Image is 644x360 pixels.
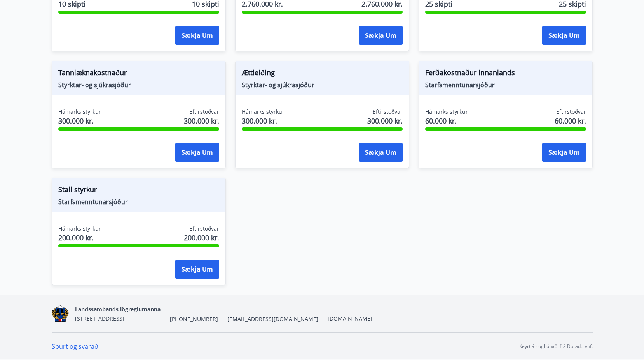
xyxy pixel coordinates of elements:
span: 300.000 kr. [184,116,219,126]
span: Starfsmenntunarsjóður [425,81,586,89]
span: Ferðakostnaður innanlands [425,67,586,81]
span: Hámarks styrkur [58,225,101,233]
span: 300.000 kr. [367,116,403,126]
button: Sækja um [359,26,403,45]
span: Starfsmenntunarsjóður [58,198,219,206]
span: Hámarks styrkur [425,108,468,116]
span: Hámarks styrkur [58,108,101,116]
span: 300.000 kr. [58,116,101,126]
span: [STREET_ADDRESS] [75,315,124,322]
span: Stall styrkur [58,184,219,198]
a: Spurt og svarað [52,342,98,351]
img: 1cqKbADZNYZ4wXUG0EC2JmCwhQh0Y6EN22Kw4FTY.png [52,305,69,322]
span: 60.000 kr. [555,116,586,126]
span: Tannlæknakostnaður [58,67,219,81]
p: Keyrt á hugbúnaði frá Dorado ehf. [519,343,593,350]
button: Sækja um [175,260,219,279]
span: Eftirstöðvar [556,108,586,116]
span: Eftirstöðvar [373,108,403,116]
button: Sækja um [175,26,219,45]
span: Landssambands lögreglumanna [75,305,161,313]
span: 200.000 kr. [58,233,101,243]
span: Eftirstöðvar [189,225,219,233]
span: Hámarks styrkur [242,108,284,116]
button: Sækja um [175,143,219,162]
span: Ættleiðing [242,67,403,81]
button: Sækja um [542,143,586,162]
span: Styrktar- og sjúkrasjóður [242,81,403,89]
button: Sækja um [359,143,403,162]
span: 300.000 kr. [242,116,284,126]
span: 200.000 kr. [184,233,219,243]
a: [DOMAIN_NAME] [328,315,372,322]
span: [EMAIL_ADDRESS][DOMAIN_NAME] [227,315,318,323]
span: 60.000 kr. [425,116,468,126]
span: [PHONE_NUMBER] [170,315,218,323]
button: Sækja um [542,26,586,45]
span: Styrktar- og sjúkrasjóður [58,81,219,89]
span: Eftirstöðvar [189,108,219,116]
